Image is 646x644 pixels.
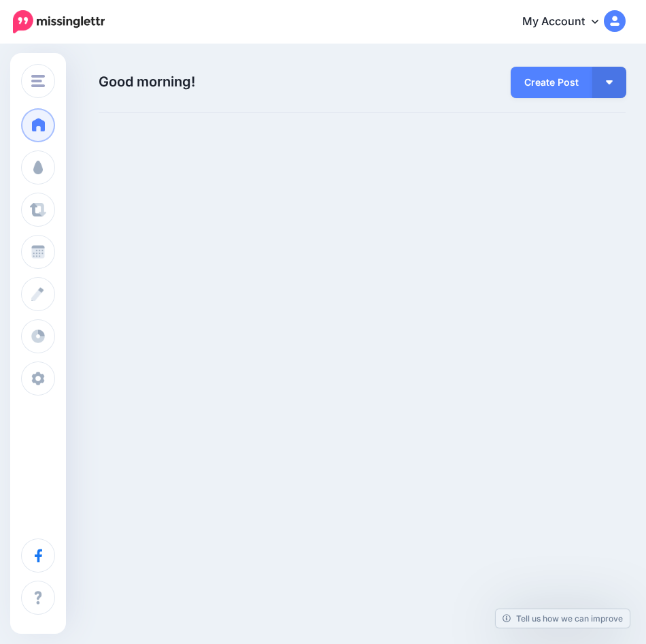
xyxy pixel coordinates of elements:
[496,609,630,628] a: Tell us how we can improve
[13,10,105,33] img: Missinglettr
[511,67,592,98] a: Create Post
[509,5,626,39] a: My Account
[99,74,195,90] span: Good morning!
[606,80,613,84] img: arrow-down-white.png
[31,75,45,87] img: menu.png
